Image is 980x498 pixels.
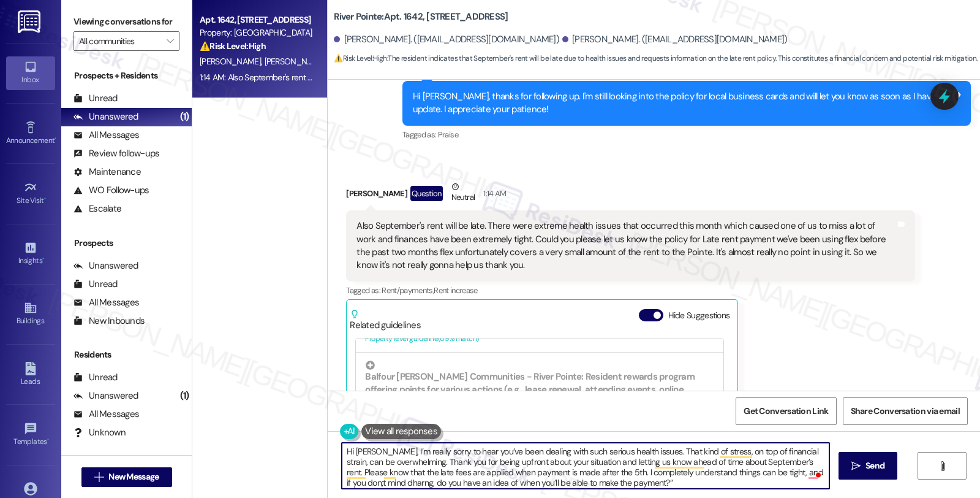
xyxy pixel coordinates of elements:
strong: ⚠️ Risk Level: High [334,53,386,63]
div: Residents [61,348,192,361]
div: Apt. 1642, [STREET_ADDRESS] [200,13,313,26]
span: : The resident indicates that September's rent will be late due to health issues and requests inf... [334,52,977,65]
i:  [851,461,861,471]
div: (1) [177,107,192,126]
div: [PERSON_NAME]. ([EMAIL_ADDRESS][DOMAIN_NAME]) [334,33,559,46]
div: Review follow-ups [73,147,159,160]
i:  [938,461,947,471]
span: Get Conversation Link [744,405,828,418]
div: Related guidelines [350,309,421,332]
div: All Messages [73,408,139,421]
div: Prospects + Residents [61,69,192,82]
a: Templates • [6,418,55,451]
div: All Messages [73,296,139,309]
div: Escalate [73,202,121,215]
span: Send [865,459,884,472]
div: WO Follow-ups [73,184,149,197]
div: Unanswered [73,389,138,402]
span: New Message [108,470,159,483]
div: New Inbounds [73,315,145,328]
textarea: To enrich screen reader interactions, please activate Accessibility in Grammarly extension settings [342,443,829,489]
div: Question [410,186,443,201]
span: • [47,435,49,444]
span: Share Conversation via email [851,405,960,418]
a: Buildings [6,297,55,331]
div: Prospects [61,237,192,250]
div: Neutral [449,180,477,206]
div: Unread [73,371,118,384]
span: [PERSON_NAME] [265,56,326,67]
span: Rent increase [434,285,478,296]
div: Unanswered [73,110,138,123]
div: [PERSON_NAME]. ([EMAIL_ADDRESS][DOMAIN_NAME]) [562,33,788,46]
input: All communities [79,31,160,51]
a: Inbox [6,56,55,90]
div: All Messages [73,129,139,142]
button: Share Conversation via email [843,397,968,425]
div: Maintenance [73,166,141,178]
i:  [167,36,173,46]
strong: ⚠️ Risk Level: High [200,40,266,52]
div: (1) [177,386,192,405]
b: River Pointe: Apt. 1642, [STREET_ADDRESS] [334,10,508,23]
i:  [94,472,104,482]
div: Property: [GEOGRAPHIC_DATA] [200,26,313,39]
div: Tagged as: [346,282,914,299]
button: New Message [81,467,172,487]
span: • [55,134,56,143]
span: • [42,255,44,263]
span: Praise [438,129,458,140]
a: Site Visit • [6,177,55,210]
div: Tagged as: [402,126,971,144]
button: Get Conversation Link [736,397,836,425]
button: Send [839,452,898,480]
span: Rent/payments , [382,285,434,296]
div: Property level guideline ( 69 % match) [365,332,714,345]
div: Unread [73,92,118,105]
div: Also September's rent will be late. There were extreme health issues that occurred this month whi... [356,220,895,272]
div: Unanswered [73,259,138,272]
span: [PERSON_NAME] [200,56,265,67]
a: Insights • [6,237,55,270]
div: 1:14 AM [480,187,506,200]
div: [PERSON_NAME] [346,180,914,210]
div: Hi [PERSON_NAME], thanks for following up. I'm still looking into the policy for local business c... [413,90,951,117]
a: Leads [6,358,55,391]
img: ResiDesk Logo [18,10,43,33]
label: Viewing conversations for [73,12,179,31]
div: Unread [73,278,118,291]
label: Hide Suggestions [668,309,730,322]
span: • [44,194,46,203]
div: Balfour [PERSON_NAME] Communities - River Pointe: Resident rewards program offering points for va... [365,361,714,423]
div: Unknown [73,426,126,439]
